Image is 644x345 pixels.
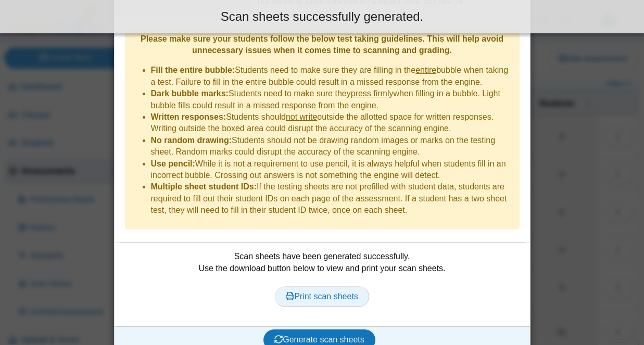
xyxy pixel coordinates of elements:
[8,8,636,25] div: Scan sheets successfully generated.
[415,66,436,74] u: entire
[151,88,514,111] li: Students need to make sure they when filling in a bubble. Light bubble fills could result in a mi...
[141,34,503,55] b: Please make sure your students follow the below test taking guidelines. This will help avoid unne...
[286,112,317,121] u: not write
[151,65,514,88] li: Students need to make sure they are filling in the bubble when taking a test. Failure to fill in ...
[151,159,195,168] b: Use pencil:
[151,112,226,121] b: Written responses:
[151,135,514,158] li: Students should not be drawing random images or marks on the testing sheet. Random marks could di...
[351,89,394,98] u: press firmly
[151,136,232,145] b: No random drawing:
[275,286,369,307] a: Print scan sheets
[151,111,514,135] li: Students should outside the allotted space for written responses. Writing outside the boxed area ...
[151,89,229,98] b: Dark bubble marks:
[151,182,257,191] b: Multiple sheet student IDs:
[151,158,514,182] li: While it is not a requirement to use pencil, it is always helpful when students fill in an incorr...
[120,251,525,318] div: Scan sheets have been generated successfully. Use the download button below to view and print you...
[151,181,514,216] li: If the testing sheets are not prefilled with student data, students are required to fill out thei...
[274,335,364,344] span: Generate scan sheets
[286,292,358,301] span: Print scan sheets
[151,66,235,74] b: Fill the entire bubble:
